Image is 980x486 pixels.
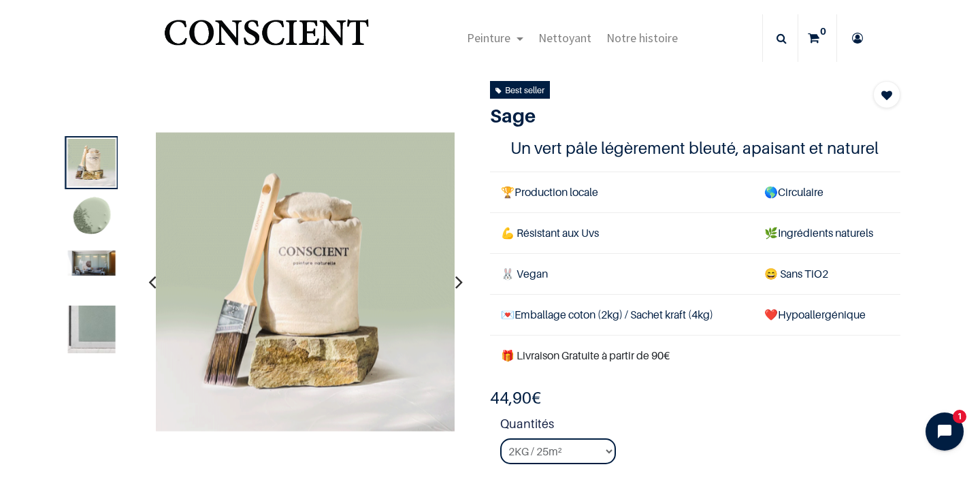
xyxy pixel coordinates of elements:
[764,185,778,199] span: 🌎
[764,267,786,280] span: 😄 S
[510,137,880,159] h4: Un vert pâle légèrement bleuté, apaisant et naturel
[459,14,531,62] a: Peinture
[501,308,514,321] span: 💌
[161,12,372,65] img: Conscient
[156,132,455,432] img: Product image
[753,295,900,336] td: ❤️Hypoallergénique
[606,30,678,46] span: Notre histoire
[798,14,836,62] a: 0
[490,295,753,336] td: Emballage coton (2kg) / Sachet kraft (4kg)
[753,254,900,295] td: ans TiO2
[501,267,548,280] span: 🐰 Vegan
[161,12,372,65] a: Logo of Conscient
[753,212,900,253] td: Ingrédients naturels
[467,30,510,46] span: Peinture
[881,87,892,103] span: Add to wishlist
[538,30,591,46] span: Nettoyant
[873,81,900,108] button: Add to wishlist
[753,172,900,212] td: Circulaire
[501,349,670,362] font: 🎁 Livraison Gratuite à partir de 90€
[68,139,116,187] img: Product image
[490,388,541,408] b: €
[68,306,116,354] img: Product image
[501,185,514,199] span: 🏆
[501,226,599,240] span: 💪 Résistant aux Uvs
[490,172,753,212] td: Production locale
[490,388,532,408] span: 44,90
[68,250,116,276] img: Product image
[68,195,116,242] img: Product image
[500,415,900,438] strong: Quantités
[490,104,839,127] h1: Sage
[495,82,544,97] div: Best seller
[817,25,830,38] sup: 0
[764,226,778,240] span: 🌿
